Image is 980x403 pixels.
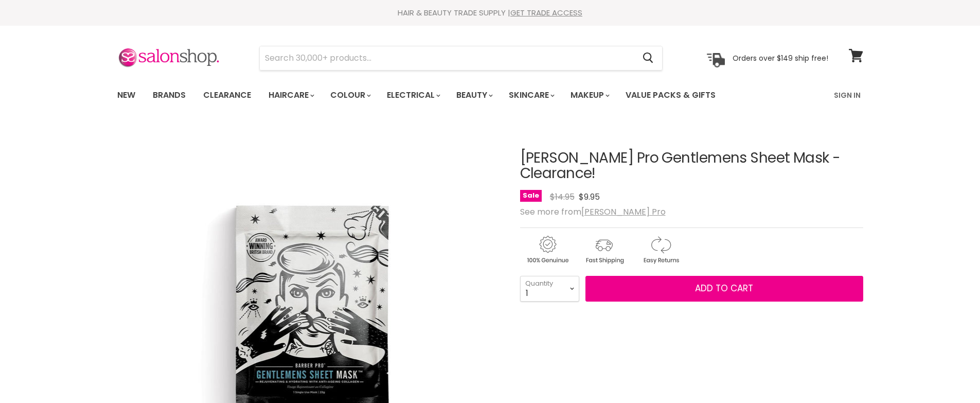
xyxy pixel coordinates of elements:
[520,276,579,302] select: Quantity
[520,206,666,218] span: See more from
[520,150,863,182] h1: [PERSON_NAME] Pro Gentlemens Sheet Mask - Clearance!
[104,8,876,18] div: HAIR & BEAUTY TRADE SUPPLY |
[510,7,582,18] a: GET TRADE ACCESS
[733,53,828,62] p: Orders over $149 ship free!
[581,206,666,218] a: [PERSON_NAME] Pro
[260,46,635,70] input: Search
[104,80,876,110] nav: Main
[563,84,616,106] a: Makeup
[110,80,776,110] ul: Main menu
[259,46,663,71] form: Product
[449,84,499,106] a: Beauty
[633,234,688,266] img: returns.gif
[635,46,662,70] button: Search
[695,282,753,294] span: Add to cart
[520,234,575,266] img: genuine.gif
[618,84,723,106] a: Value Packs & Gifts
[323,84,377,106] a: Colour
[585,276,863,302] button: Add to cart
[550,191,575,203] span: $14.95
[577,234,631,266] img: shipping.gif
[195,84,259,106] a: Clearance
[828,84,867,106] a: Sign In
[110,84,143,106] a: New
[261,84,320,106] a: Haircare
[520,190,542,202] span: Sale
[379,84,447,106] a: Electrical
[579,191,600,203] span: $9.95
[145,84,193,106] a: Brands
[501,84,561,106] a: Skincare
